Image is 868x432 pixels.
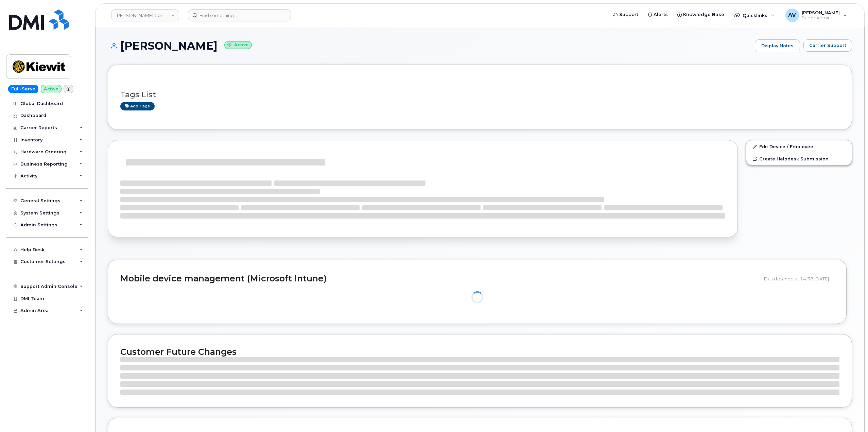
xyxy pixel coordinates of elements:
[108,40,751,52] h1: [PERSON_NAME]
[120,102,155,110] a: Add tags
[809,42,846,49] span: Carrier Support
[746,153,852,165] a: Create Helpdesk Submission
[746,140,852,153] a: Edit Device / Employee
[120,274,759,283] h2: Mobile device management (Microsoft Intune)
[755,39,800,52] a: Display Notes
[764,272,834,285] div: Data fetched at 14:38 [DATE]
[224,41,252,49] small: Active
[120,347,839,357] h2: Customer Future Changes
[120,90,839,99] h3: Tags List
[803,39,852,52] button: Carrier Support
